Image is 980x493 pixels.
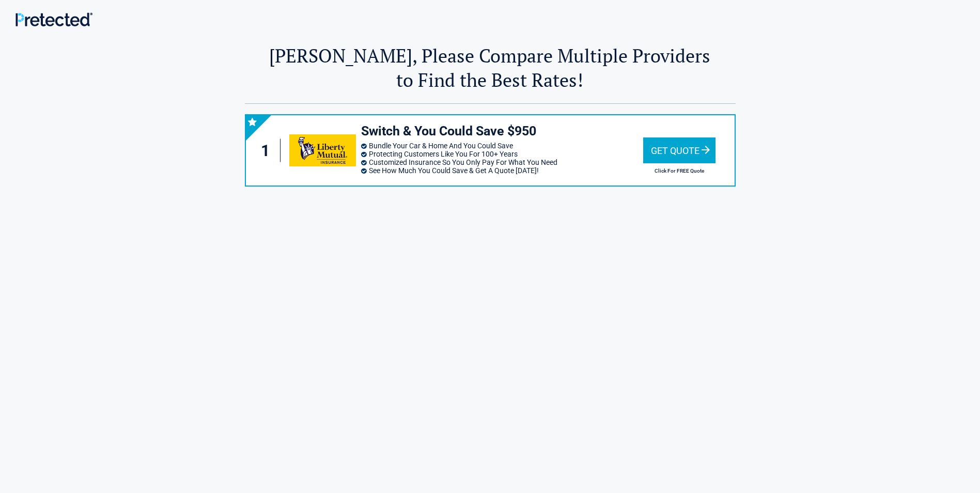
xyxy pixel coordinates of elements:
[643,137,715,163] div: Get Quote
[256,139,281,162] div: 1
[289,134,355,166] img: libertymutual's logo
[361,123,643,140] h3: Switch & You Could Save $950
[361,150,643,158] li: Protecting Customers Like You For 100+ Years
[245,43,736,92] h2: [PERSON_NAME], Please Compare Multiple Providers to Find the Best Rates!
[361,158,643,166] li: Customized Insurance So You Only Pay For What You Need
[361,166,643,175] li: See How Much You Could Save & Get A Quote [DATE]!
[15,12,92,26] img: Main Logo
[361,142,643,150] li: Bundle Your Car & Home And You Could Save
[643,168,715,174] h2: Click For FREE Quote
